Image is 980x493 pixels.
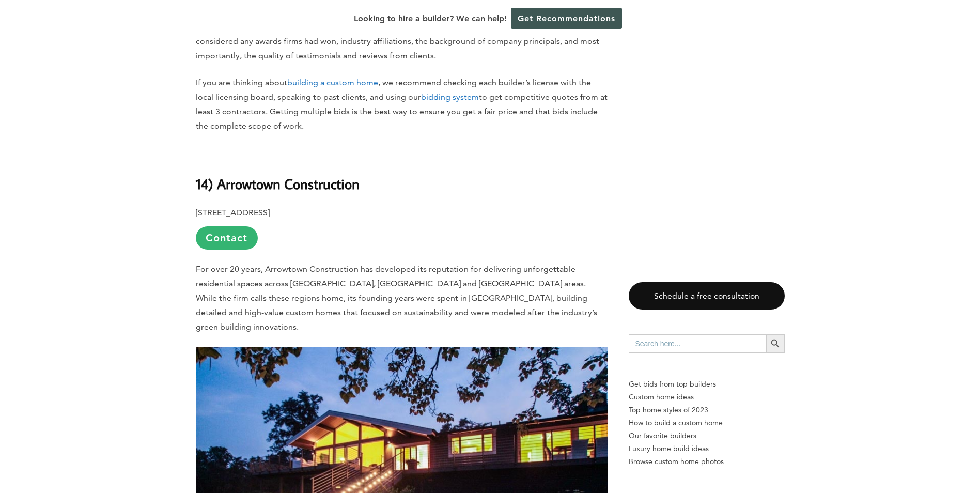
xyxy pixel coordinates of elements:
[287,78,378,87] a: building a custom home
[928,441,968,481] iframe: Drift Widget Chat Controller
[629,282,785,310] a: Schedule a free consultation
[629,442,785,455] a: Luxury home build ideas
[196,75,608,133] p: If you are thinking about , we recommend checking each builder’s license with the local licensing...
[629,429,785,442] a: Our favorite builders
[770,338,781,349] svg: Search
[421,92,479,102] a: bidding system
[629,391,785,404] a: Custom home ideas
[511,8,622,29] a: Get Recommendations
[629,404,785,417] a: Top home styles of 2023
[196,208,270,218] b: [STREET_ADDRESS]
[196,264,597,332] span: For over 20 years, Arrowtown Construction has developed its reputation for delivering unforgettab...
[629,378,785,391] p: Get bids from top builders
[629,334,766,353] input: Search here...
[629,455,785,468] a: Browse custom home photos
[196,226,258,250] a: Contact
[629,417,785,429] a: How to build a custom home
[196,175,360,193] b: 14) Arrowtown Construction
